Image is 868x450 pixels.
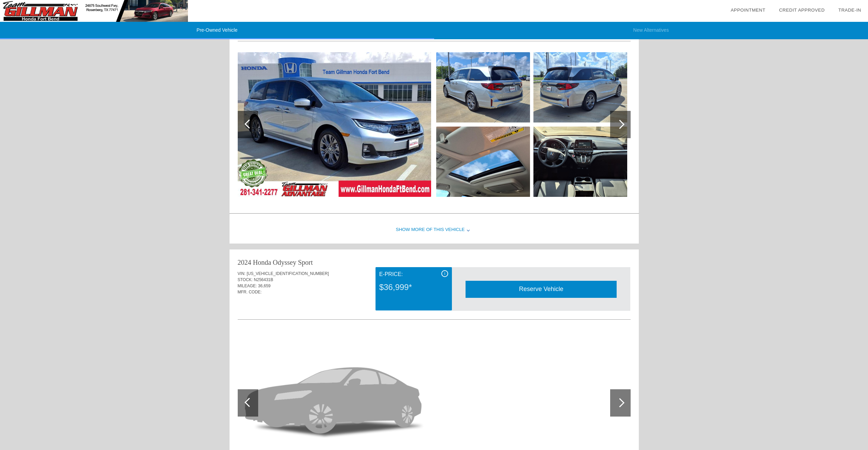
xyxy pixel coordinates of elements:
img: afb3635517d94006b3a1c4bdb424b833.jpg [533,127,627,197]
div: 2024 Honda Odyssey [238,258,296,267]
span: [US_VEHICLE_IDENTIFICATION_NUMBER] [247,271,329,276]
div: Quoted on [DATE] 12:07:36 PM [238,299,631,310]
div: i [441,270,448,277]
img: f2823d6df393426b81bc1100580e42a5.jpg [436,52,530,122]
div: Reserve Vehicle [466,281,617,297]
div: E-Price: [379,270,448,278]
img: 4604339788c441e0bb4de93c58b70409.jpg [238,52,431,197]
span: STOCK: [238,277,253,282]
span: 36,659 [258,284,271,288]
a: Trade-In [838,8,861,13]
a: Appointment [731,8,765,13]
img: 8a1131fd3a7f49588c642a0d4cf2fd98.jpg [436,127,530,197]
div: $36,999* [379,278,448,296]
span: MILEAGE: [238,284,257,288]
div: Sport [298,258,313,267]
div: Show More of this Vehicle [230,216,639,244]
span: MFR. CODE: [238,290,262,294]
a: Credit Approved [779,8,825,13]
span: N256431B [254,277,273,282]
span: VIN: [238,271,246,276]
img: 5d7cc8ae374b40b5ae885a4c4f3cb57d.jpg [533,52,627,122]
